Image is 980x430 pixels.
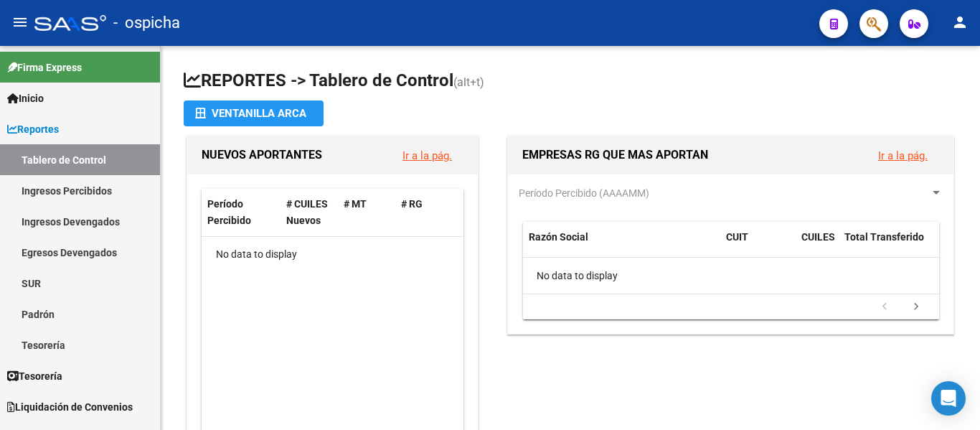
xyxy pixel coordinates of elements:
[7,90,44,106] span: Inicio
[184,69,957,94] h1: REPORTES -> Tablero de Control
[202,148,322,162] span: NUEVOS APORTANTES
[801,231,835,243] span: CUILES
[7,368,62,384] span: Tesorería
[523,222,720,269] datatable-header-cell: Razón Social
[401,198,423,210] span: # RG
[113,7,180,39] span: - ospicha
[184,101,324,126] button: Ventanilla ARCA
[344,198,367,210] span: # MT
[281,189,338,236] datatable-header-cell: # CUILES Nuevos
[720,222,796,269] datatable-header-cell: CUIT
[338,189,395,236] datatable-header-cell: # MT
[286,198,328,226] span: # CUILES Nuevos
[207,198,251,226] span: Período Percibido
[878,149,928,162] a: Ir a la pág.
[202,237,463,273] div: No data to display
[7,60,82,75] span: Firma Express
[844,231,924,243] span: Total Transferido
[11,14,29,31] mat-icon: menu
[195,101,312,126] div: Ventanilla ARCA
[7,121,59,137] span: Reportes
[402,149,452,162] a: Ir a la pág.
[867,142,939,169] button: Ir a la pág.
[202,189,281,236] datatable-header-cell: Período Percibido
[726,231,748,243] span: CUIT
[391,142,463,169] button: Ir a la pág.
[7,399,133,415] span: Liquidación de Convenios
[395,189,453,236] datatable-header-cell: # RG
[529,231,588,243] span: Razón Social
[903,299,930,315] a: go to next page
[523,258,939,294] div: No data to display
[871,299,898,315] a: go to previous page
[519,187,649,199] span: Período Percibido (AAAAMM)
[453,75,484,89] span: (alt+t)
[839,222,939,269] datatable-header-cell: Total Transferido
[931,381,966,416] div: Open Intercom Messenger
[796,222,839,269] datatable-header-cell: CUILES
[522,148,708,162] span: EMPRESAS RG QUE MAS APORTAN
[951,14,969,31] mat-icon: person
